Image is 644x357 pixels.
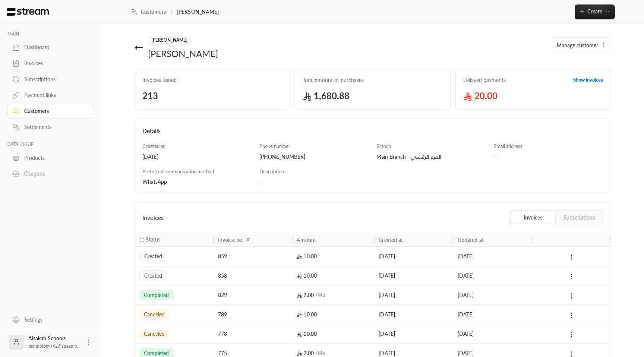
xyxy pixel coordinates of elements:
[493,153,603,161] div: -
[177,8,219,16] p: [PERSON_NAME]
[148,36,191,45] span: [PERSON_NAME]
[144,311,165,318] span: canceled
[7,56,94,71] a: Invoices
[142,90,282,102] span: 213
[297,237,316,243] div: Amount
[511,212,555,224] button: Invoices
[7,72,94,86] a: Subscriptions
[379,305,448,324] div: [DATE]
[148,48,218,60] div: [PERSON_NAME]
[315,350,325,356] span: / Mo
[297,324,370,343] div: 10.00
[24,91,85,99] div: Payment links
[458,324,527,343] div: [DATE]
[28,335,80,350] div: Alsakab Schools
[463,90,603,102] span: 20.00
[24,107,85,115] div: Customers
[7,31,94,37] p: MAIN
[218,324,288,343] div: 778
[142,76,282,84] span: Invoices issued
[144,272,162,279] span: created
[142,213,164,222] span: Invoices
[142,127,161,134] span: Details
[142,178,167,185] span: WhatsApp
[587,8,602,15] span: Create
[455,69,611,110] a: Delayed paymentsShow invoices 20.00
[218,237,243,243] div: Invoice no.
[142,143,165,149] span: Created at
[259,168,284,174] span: Description
[557,41,598,49] span: Manage customer
[297,266,370,285] div: 10.00
[463,76,506,84] span: Delayed payments
[7,167,94,181] a: Coupons
[458,247,527,266] div: [DATE]
[315,292,325,298] span: / Mo
[552,38,611,53] button: Manage customer
[218,305,288,324] div: 789
[376,153,486,161] div: Main Branch - الفرع الرئيسي
[244,235,253,244] button: Sort
[142,168,214,174] span: Preferred communication method
[24,76,85,83] div: Subscriptions
[458,266,527,285] div: [DATE]
[218,247,288,266] div: 859
[379,266,448,285] div: [DATE]
[7,151,94,165] a: Products
[303,90,443,102] span: 1,680.88
[24,60,85,67] div: Invoices
[24,123,85,131] div: Settlements
[28,343,80,349] span: technology+v2@streamp...
[7,120,94,135] a: Settlements
[146,236,161,243] span: Status
[144,350,169,357] span: completed
[24,154,85,162] div: Products
[575,4,615,19] button: Create
[376,143,391,149] span: Branch
[493,143,523,149] span: Email address
[458,305,527,324] div: [DATE]
[7,142,94,148] p: CATALOGUE
[7,40,94,55] a: Dashboard
[458,237,484,243] div: Updated at
[24,170,85,177] div: Coupons
[259,143,290,149] span: Phone number
[7,104,94,119] a: Customers
[24,44,85,51] div: Dashboard
[7,88,94,102] a: Payment links
[142,153,252,161] div: [DATE]
[218,285,288,304] div: 829
[297,247,370,266] div: 10.00
[297,285,370,304] div: 2.00
[24,316,85,323] div: Settings
[144,330,165,338] span: canceled
[144,291,169,299] span: completed
[458,285,527,304] div: [DATE]
[218,266,288,285] div: 858
[6,8,50,16] img: Logo
[379,285,448,304] div: [DATE]
[379,247,448,266] div: [DATE]
[557,212,602,224] button: Subscriptions
[7,312,94,327] a: Settings
[130,8,219,16] nav: breadcrumb
[259,178,486,186] div: -
[303,76,443,84] span: Total amount of purchases
[573,76,603,84] a: Show invoices
[379,237,403,243] div: Created at
[259,153,369,161] div: [PHONE_NUMBER]
[144,253,162,260] span: created
[130,8,166,16] a: Customers
[297,305,370,324] div: 10.00
[379,324,448,343] div: [DATE]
